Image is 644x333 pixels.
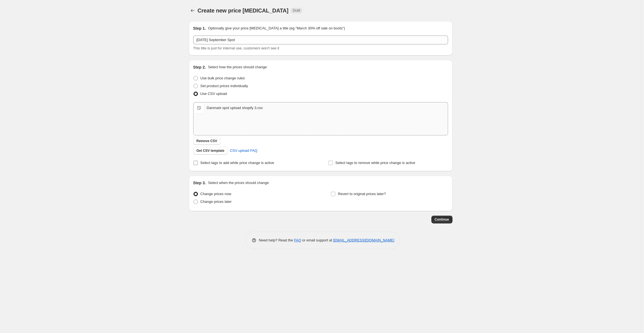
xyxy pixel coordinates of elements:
p: Optionally give your price [MEDICAL_DATA] a title (eg "March 30% off sale on boots") [208,26,345,31]
span: Create new price [MEDICAL_DATA] [198,7,289,14]
span: Change prices later [200,200,232,204]
span: Need help? Read the [259,238,294,242]
span: Get CSV template [197,148,225,153]
input: 30% off holiday sale [193,36,448,44]
span: Select tags to add while price change is active [200,161,274,165]
span: Use bulk price change rules [200,76,245,80]
span: Select tags to remove while price change is active [335,161,415,165]
span: Change prices now [200,192,231,196]
span: Revert to original prices later? [338,192,386,196]
h2: Step 2. [193,64,206,70]
span: Set product prices individually [200,84,248,88]
button: Price change jobs [189,7,197,14]
div: Danmark spot upload shopify 3.csv [207,105,263,111]
button: Remove CSV [193,137,221,145]
span: CSV upload FAQ [230,148,257,153]
button: Continue [431,216,452,223]
span: Remove CSV [197,139,217,143]
a: FAQ [294,238,301,242]
h2: Step 3. [193,180,206,186]
h2: Step 1. [193,26,206,31]
span: Continue [435,217,449,222]
p: Select when the prices should change [208,180,269,186]
a: [EMAIL_ADDRESS][DOMAIN_NAME] [333,238,394,242]
button: Get CSV template [193,147,228,155]
span: or email support at [301,238,333,242]
span: Use CSV upload [200,92,227,96]
p: Select how the prices should change [208,64,267,70]
span: Draft [293,8,300,13]
span: This title is just for internal use, customers won't see it [193,46,279,50]
a: CSV upload FAQ [227,146,261,155]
